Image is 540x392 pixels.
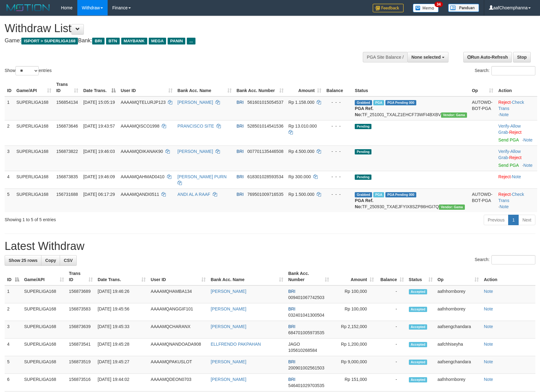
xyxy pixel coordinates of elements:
a: Reject [509,130,521,135]
button: None selected [407,52,448,62]
span: Accepted [409,324,427,330]
div: - - - [326,148,350,154]
td: AAAAMQHAMBA134 [148,285,208,303]
span: MEGA [149,38,166,44]
td: 5 [5,356,22,374]
span: Copy 618301028593534 to clipboard [247,174,284,179]
span: BTN [106,38,120,44]
label: Search: [475,255,535,264]
a: Note [484,324,493,329]
a: Note [484,377,493,382]
a: Send PGA [498,137,518,142]
a: Check Trans [498,192,524,203]
span: BRI [237,100,244,105]
td: SUPERLIGA168 [22,339,66,356]
label: Show entries [5,66,52,75]
span: BRI [288,377,295,382]
span: AAAAMQTELURJP123 [121,100,166,105]
a: Reject [509,155,521,160]
td: 3 [5,321,22,339]
th: Bank Acc. Number: activate to sort column ascending [286,268,332,285]
th: Trans ID: activate to sort column ascending [54,79,81,96]
img: panduan.png [448,4,479,12]
b: PGA Ref. No: [355,106,373,117]
td: SUPERLIGA168 [22,303,66,321]
td: Rp 100,000 [332,303,376,321]
td: 4 [5,339,22,356]
th: Bank Acc. Number: activate to sort column ascending [234,79,286,96]
span: Rp 300.000 [289,174,311,179]
span: BRI [288,359,295,364]
td: SUPERLIGA168 [22,285,66,303]
th: Action [481,268,535,285]
span: AAAAMQANDI0511 [121,192,159,197]
div: - - - [326,191,350,197]
th: Op: activate to sort column ascending [435,268,482,285]
a: ANDI AL A RAAF [178,192,210,197]
td: SUPERLIGA168 [14,120,54,145]
a: [PERSON_NAME] [178,100,213,105]
span: BRI [288,324,295,329]
span: 156873822 [56,149,78,154]
label: Search: [475,66,535,75]
span: BRI [237,149,244,154]
span: [DATE] 19:46:09 [83,174,115,179]
td: · · [496,145,537,171]
th: Status [352,79,469,96]
input: Search: [491,255,535,264]
span: BRI [237,174,244,179]
span: Copy 032401041300504 to clipboard [288,313,324,318]
a: [PERSON_NAME] [211,359,246,364]
span: AAAAMQDIKANAK90 [121,149,163,154]
td: - [376,356,406,374]
th: Amount: activate to sort column ascending [332,268,376,285]
span: Copy 546401029703535 to clipboard [288,383,324,388]
td: Rp 2,152,000 [332,321,376,339]
span: AAAAMQISCO1998 [121,124,159,129]
th: Amount: activate to sort column ascending [286,79,324,96]
img: Feedback.jpg [373,4,404,12]
td: · [496,171,537,188]
span: [DATE] 06:17:29 [83,192,115,197]
td: · · [496,120,537,145]
span: Marked by aafromsomean [373,192,384,197]
a: Next [518,215,535,225]
span: 156731688 [56,192,78,197]
th: Balance [324,79,352,96]
span: PGA Pending [385,192,416,197]
td: 2 [5,303,22,321]
a: Show 25 rows [5,255,41,266]
span: BRI [288,306,295,311]
span: Pending [355,175,371,180]
b: PGA Ref. No: [355,198,373,209]
h1: Latest Withdraw [5,240,535,252]
a: Note [484,342,493,347]
a: Note [523,137,533,142]
td: 3 [5,145,14,171]
span: 34 [435,2,443,7]
a: [PERSON_NAME] [178,149,213,154]
span: Rp 13.010.000 [289,124,317,129]
td: - [376,374,406,391]
span: BRI [92,38,104,44]
td: - [376,339,406,356]
span: Vendor URL: https://trx31.1velocity.biz [441,112,467,118]
div: Showing 1 to 5 of 5 entries [5,214,221,223]
span: [DATE] 19:43:57 [83,124,115,129]
span: ISPORT > SUPERLIGA168 [21,38,78,44]
a: Allow Grab [498,149,521,160]
th: User ID: activate to sort column ascending [118,79,175,96]
span: Rp 4.500.000 [289,149,315,154]
a: Previous [484,215,508,225]
span: Show 25 rows [9,258,37,263]
img: Button%20Memo.svg [413,4,439,12]
td: aafsengchandara [435,321,482,339]
td: 1 [5,285,22,303]
span: BRI [288,289,295,294]
a: Note [523,163,533,168]
td: Rp 1,200,000 [332,339,376,356]
th: Balance: activate to sort column ascending [376,268,406,285]
span: Copy 007701135446508 to clipboard [247,149,284,154]
td: AAAAMQDEON0703 [148,374,208,391]
span: AAAAMQAHMAD0410 [121,174,165,179]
